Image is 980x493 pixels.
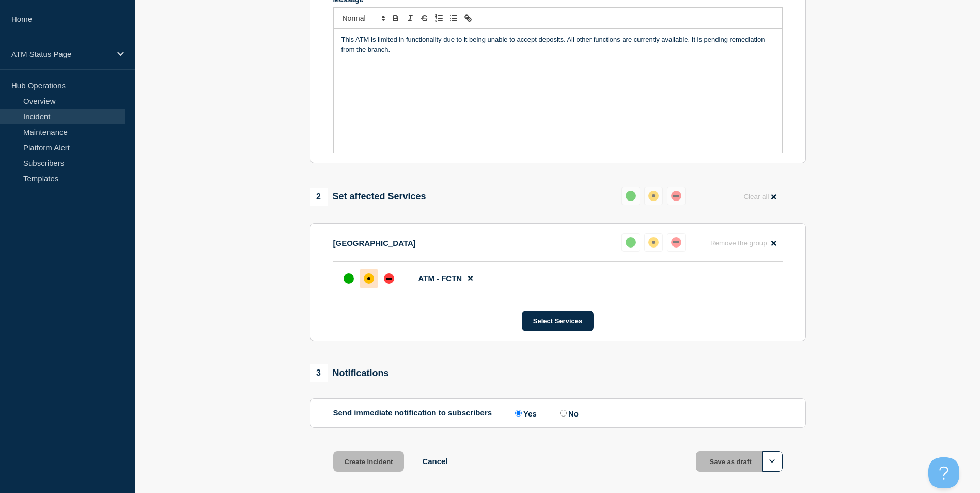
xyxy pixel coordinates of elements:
p: This ATM is limited in functionality due to it being unable to accept deposits. All other functio... [341,35,774,54]
button: Toggle bold text [388,12,403,24]
span: 3 [310,364,328,382]
input: Yes [515,410,522,417]
div: down [671,237,681,248]
div: Message [334,29,782,153]
input: No [560,410,567,417]
button: down [667,187,686,205]
button: down [667,233,686,252]
div: affected [648,191,659,201]
label: Yes [512,408,537,418]
button: Select Services [522,311,594,331]
button: Remove the group [704,233,783,253]
button: Toggle strikethrough text [417,12,432,24]
button: Toggle italic text [403,12,417,24]
p: Send immediate notification to subscribers [333,408,492,418]
div: affected [648,237,659,248]
div: up [344,273,354,284]
button: Create incident [333,451,405,472]
div: Send immediate notification to subscribers [333,408,783,418]
span: Remove the group [710,239,767,247]
div: down [671,191,681,201]
span: ATM - FCTN [418,274,462,283]
button: Clear all [737,187,782,207]
button: Options [762,451,783,472]
label: No [557,408,579,418]
button: Save as draft [696,451,783,472]
button: affected [644,233,663,252]
button: Toggle ordered list [432,12,446,24]
div: up [626,237,636,248]
div: Set affected Services [310,188,426,206]
button: Toggle bulleted list [446,12,461,24]
div: Notifications [310,364,389,382]
button: up [621,233,640,252]
button: Toggle link [461,12,475,24]
button: Cancel [422,457,447,466]
div: up [626,191,636,201]
iframe: Help Scout Beacon - Open [928,457,959,488]
button: affected [644,187,663,205]
span: Font size [338,12,388,24]
span: 2 [310,188,328,206]
div: down [384,273,394,284]
button: up [621,187,640,205]
div: affected [364,273,374,284]
p: ATM Status Page [11,50,111,58]
p: [GEOGRAPHIC_DATA] [333,239,416,248]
